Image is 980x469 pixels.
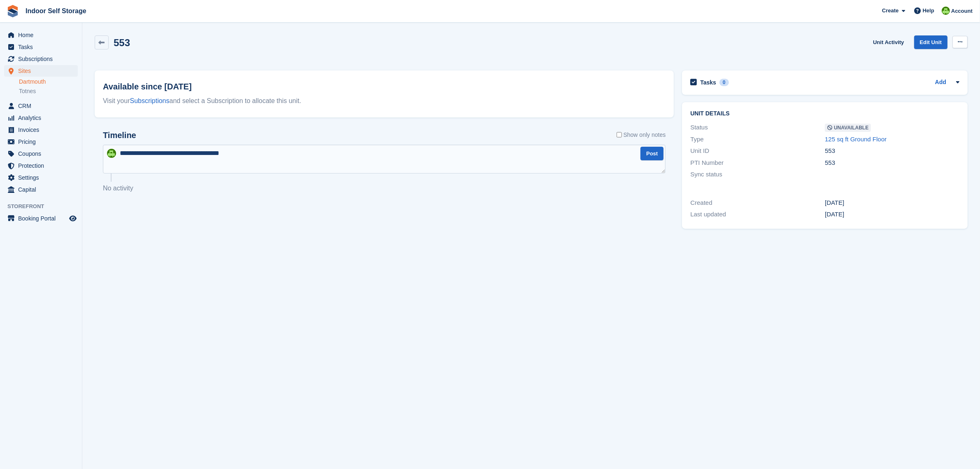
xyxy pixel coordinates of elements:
a: menu [4,136,78,148]
span: Subscriptions [18,53,68,65]
div: [DATE] [825,198,959,208]
a: Add [935,78,946,87]
span: Unavailable [825,124,871,132]
h2: Unit details [690,110,959,117]
p: No activity [103,183,666,193]
a: menu [4,41,78,53]
label: Show only notes [617,131,666,139]
img: stora-icon-8386f47178a22dfd0bd8f6a31ec36ba5ce8667c1dd55bd0f319d3a0aa187defe.svg [7,5,19,17]
span: Tasks [18,41,68,53]
span: Create [882,7,899,15]
div: PTI Number [690,158,825,168]
div: 553 [825,158,959,168]
span: Invoices [18,124,68,136]
span: Protection [18,160,68,171]
h2: 553 [114,37,130,48]
span: Coupons [18,148,68,159]
div: 0 [719,79,729,86]
a: menu [4,184,78,195]
div: Sync status [690,170,825,179]
div: Last updated [690,210,825,219]
div: Created [690,198,825,208]
a: 125 sq ft Ground Floor [825,136,887,143]
a: menu [4,65,78,77]
a: Dartmouth [19,78,78,86]
div: Visit your and select a Subscription to allocate this unit. [103,96,666,106]
span: Analytics [18,112,68,124]
h2: Tasks [700,79,716,86]
h2: Available since [DATE] [103,80,666,93]
div: [DATE] [825,210,959,219]
span: Sites [18,65,68,77]
img: Helen Wilson [107,149,116,158]
span: Booking Portal [18,213,68,224]
a: menu [4,213,78,224]
a: menu [4,100,78,112]
a: Preview store [68,213,78,223]
a: Indoor Self Storage [22,4,90,18]
span: Help [923,7,934,15]
div: Type [690,135,825,144]
a: Edit Unit [914,35,947,49]
span: Settings [18,172,68,183]
span: Home [18,29,68,41]
a: menu [4,160,78,171]
a: menu [4,53,78,65]
a: Unit Activity [870,35,907,49]
span: Capital [18,184,68,195]
button: Post [640,147,663,160]
h2: Timeline [103,131,136,140]
a: menu [4,112,78,124]
div: Unit ID [690,146,825,156]
a: menu [4,148,78,159]
input: Show only notes [617,131,622,139]
a: menu [4,29,78,41]
a: menu [4,172,78,183]
a: Totnes [19,87,78,95]
img: Helen Wilson [942,7,950,15]
a: Subscriptions [130,97,170,104]
span: CRM [18,100,68,112]
span: Account [951,7,973,15]
a: menu [4,124,78,136]
div: 553 [825,146,959,156]
span: Pricing [18,136,68,148]
div: Status [690,123,825,132]
span: Storefront [7,202,82,211]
